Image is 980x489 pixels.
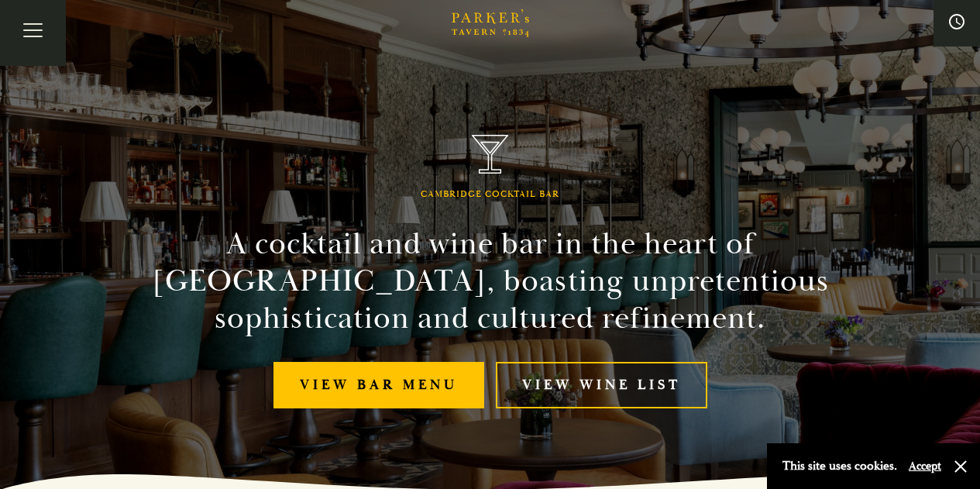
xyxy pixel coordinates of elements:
img: Parker's Tavern Brasserie Cambridge [472,135,509,174]
p: This site uses cookies. [782,455,897,477]
button: Accept [909,459,941,474]
button: Close and accept [953,459,968,474]
a: View Wine List [496,362,707,409]
h1: Cambridge Cocktail Bar [421,189,559,200]
a: View bar menu [273,362,484,409]
h2: A cocktail and wine bar in the heart of [GEOGRAPHIC_DATA], boasting unpretentious sophistication ... [137,226,844,337]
